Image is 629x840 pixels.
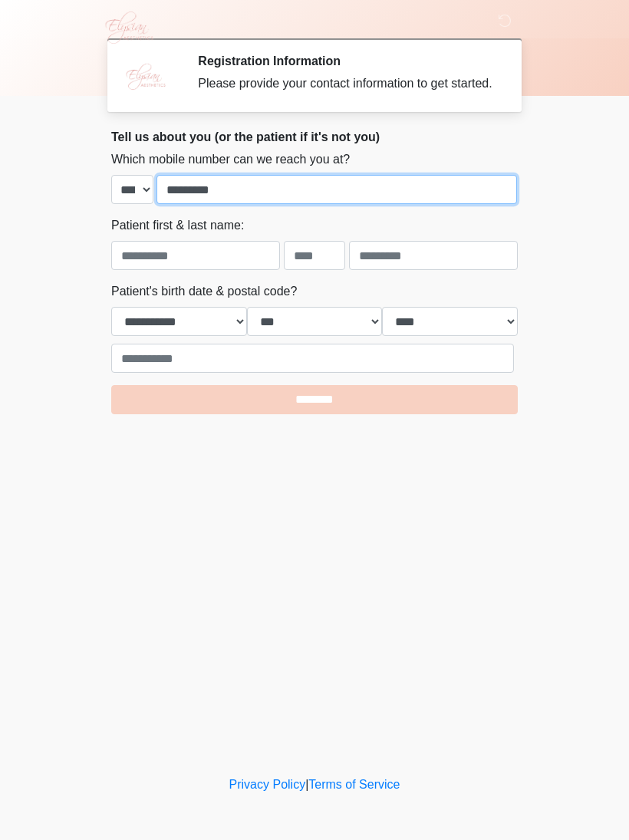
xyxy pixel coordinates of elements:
[96,12,160,44] img: Elysian Aesthetics Logo
[111,282,297,301] label: Patient's birth date & postal code?
[111,150,350,169] label: Which mobile number can we reach you at?
[123,54,169,100] img: Agent Avatar
[198,54,495,68] h2: Registration Information
[308,778,400,791] a: Terms of Service
[198,74,495,93] div: Please provide your contact information to get started.
[111,216,244,235] label: Patient first & last name:
[229,778,306,791] a: Privacy Policy
[111,130,518,144] h2: Tell us about you (or the patient if it's not you)
[305,778,308,791] a: |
